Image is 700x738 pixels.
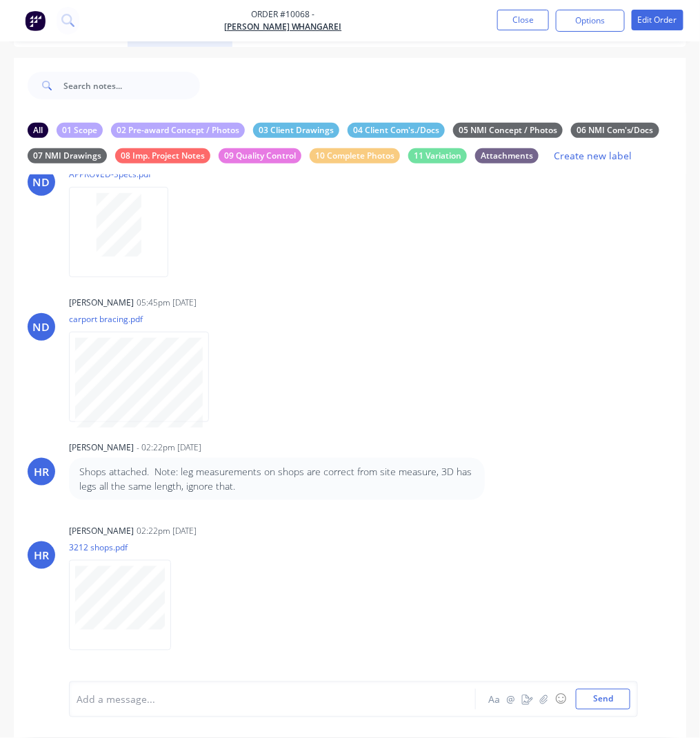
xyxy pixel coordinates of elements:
[219,148,301,163] div: 09 Quality Control
[28,148,107,163] div: 07 NMI Drawings
[475,148,539,163] div: Attachments
[111,123,245,138] div: 02 Pre-award Concept / Photos
[28,123,48,138] div: All
[69,313,223,325] p: carport bracing.pdf
[348,123,445,138] div: 04 Client Com's./Docs
[69,541,185,553] p: 3212 shops.pdf
[224,8,342,21] span: Order #10068 -
[224,21,342,33] a: [PERSON_NAME] Whangarei
[576,689,630,710] button: Send
[497,10,549,30] button: Close
[33,174,50,190] div: ND
[69,297,134,309] div: [PERSON_NAME]
[79,465,474,493] p: Shops attached. Note: leg measurements on shops are correct from site measure, 3D has legs all th...
[547,146,639,165] button: Create new label
[253,123,339,138] div: 03 Client Drawings
[486,691,503,708] button: Aa
[69,168,182,180] p: APPROVED-Specs.pdf
[25,10,46,31] img: Factory
[34,547,49,564] div: HR
[63,72,200,99] input: Search notes...
[571,123,659,138] div: 06 NMI Com's/Docs
[503,691,519,708] button: @
[632,10,683,30] button: Edit Order
[310,148,400,163] div: 10 Complete Photos
[34,463,49,480] div: HR
[556,10,625,32] button: Options
[137,525,197,537] div: 02:22pm [DATE]
[137,441,201,454] div: - 02:22pm [DATE]
[57,123,103,138] div: 01 Scope
[408,148,467,163] div: 11 Variation
[33,319,50,335] div: ND
[115,148,210,163] div: 08 Imp. Project Notes
[453,123,563,138] div: 05 NMI Concept / Photos
[69,525,134,537] div: [PERSON_NAME]
[137,297,197,309] div: 05:45pm [DATE]
[552,691,569,708] button: ☺
[69,441,134,454] div: [PERSON_NAME]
